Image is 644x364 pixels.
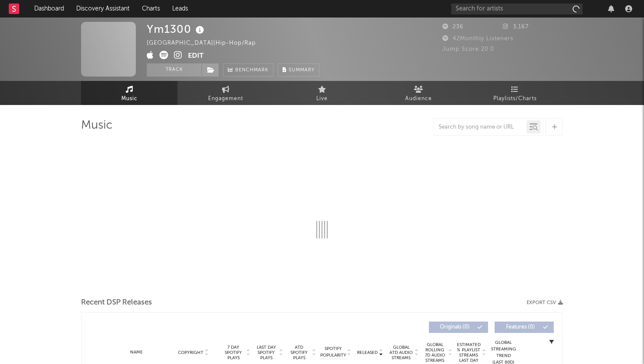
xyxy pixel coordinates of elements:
[316,94,328,104] span: Live
[493,94,537,104] span: Playlists/Charts
[442,36,513,42] span: 42 Monthly Listeners
[188,51,204,62] button: Edit
[178,350,203,355] span: Copyright
[435,325,475,330] span: Originals ( 0 )
[527,300,563,305] button: Export CSV
[320,346,346,359] span: Spotify Popularity
[429,322,488,333] button: Originals(0)
[467,81,563,105] a: Playlists/Charts
[81,297,152,308] span: Recent DSP Releases
[274,81,370,105] a: Live
[278,63,319,77] button: Summary
[147,22,206,36] div: Ym1300
[147,63,202,77] button: Track
[289,68,315,73] span: Summary
[451,3,583,14] input: Search for artists
[222,345,245,360] span: 7 Day Spotify Plays
[423,342,447,363] span: Global Rolling 7D Audio Streams
[223,63,273,77] a: Benchmark
[495,322,554,333] button: Features(0)
[177,81,274,105] a: Engagement
[503,24,529,30] span: 3,167
[235,65,269,76] span: Benchmark
[81,81,177,105] a: Music
[434,124,527,131] input: Search by song name or URL
[287,345,311,360] span: ATD Spotify Plays
[456,342,481,363] span: Estimated % Playlist Streams Last Day
[442,46,494,52] span: Jump Score: 20.0
[370,81,467,105] a: Audience
[500,325,541,330] span: Features ( 0 )
[121,94,138,104] span: Music
[108,349,165,356] div: Name
[147,38,266,49] div: [GEOGRAPHIC_DATA] | Hip-Hop/Rap
[255,345,278,360] span: Last Day Spotify Plays
[357,350,378,355] span: Released
[405,94,432,104] span: Audience
[389,345,413,360] span: Global ATD Audio Streams
[442,24,464,30] span: 236
[208,94,243,104] span: Engagement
